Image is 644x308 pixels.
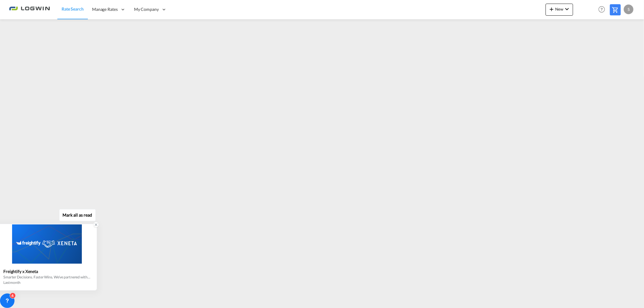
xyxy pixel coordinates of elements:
[548,5,555,13] md-icon: icon-plus 400-fg
[597,4,607,14] span: Help
[624,5,633,14] div: S
[62,6,84,11] span: Rate Search
[134,6,159,12] span: My Company
[597,4,610,15] div: Help
[563,5,571,13] md-icon: icon-chevron-down
[92,6,118,12] span: Manage Rates
[548,7,571,11] span: New
[9,3,50,16] img: 2761ae10d95411efa20a1f5e0282d2d7.png
[546,4,573,16] button: icon-plus 400-fgNewicon-chevron-down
